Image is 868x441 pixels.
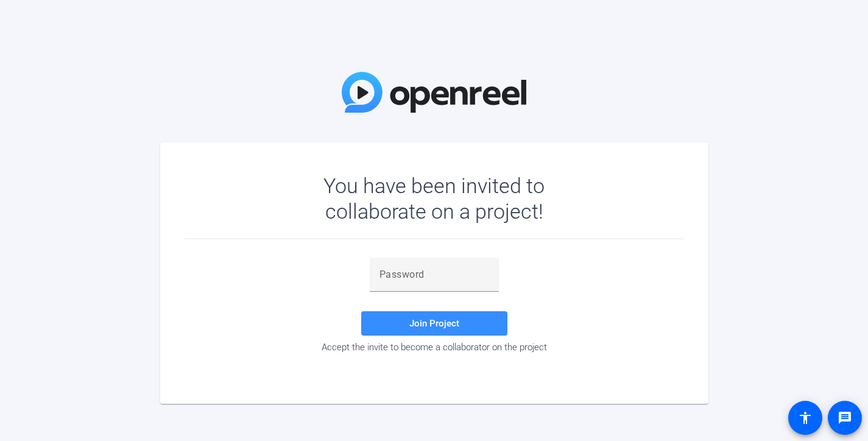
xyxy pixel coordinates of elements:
[409,318,459,329] span: Join Project
[288,173,580,224] div: You have been invited to collaborate on a project!
[798,411,813,425] mat-icon: accessibility
[185,342,684,353] div: Accept the invite to become a collaborator on the project
[361,311,507,336] button: Join Project
[342,72,527,113] img: OpenReel Logo
[379,267,489,282] input: Password
[838,411,852,425] mat-icon: message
